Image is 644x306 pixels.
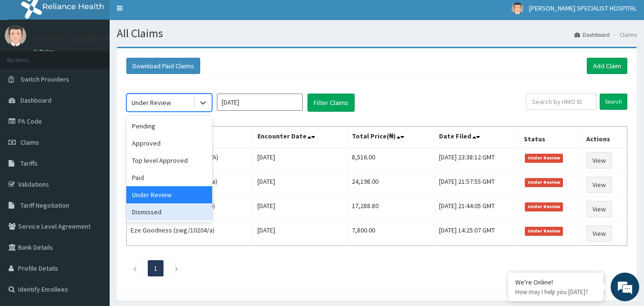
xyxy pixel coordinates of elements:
[435,222,520,246] td: [DATE] 14:25:07 GMT
[126,169,212,186] div: Paid
[253,148,348,173] td: [DATE]
[117,27,637,40] h1: All Claims
[18,48,39,72] img: d_794563401_company_1708531726252_794563401
[253,127,348,148] th: Encounter Date
[126,58,200,74] button: Download Paid Claims
[154,264,157,273] a: Page 1 is your current page
[348,173,435,197] td: 24,198.00
[174,264,179,273] a: Next page
[525,227,563,235] span: Under Review
[217,94,303,111] input: Select Month and Year
[253,197,348,222] td: [DATE]
[529,4,637,12] span: [PERSON_NAME] SPECIALIST HOSPITAL
[348,197,435,222] td: 17,288.80
[574,31,610,39] a: Dashboard
[307,94,355,112] button: Filter Claims
[132,98,171,107] div: Under Review
[127,222,254,246] td: Eze Goodness (swg/10204/a)
[435,127,520,148] th: Date Filed
[525,178,563,187] span: Under Review
[20,159,38,168] span: Tariffs
[126,203,212,221] div: Dismissed
[5,204,182,238] textarea: Type your message and hit 'Enter'
[525,154,563,162] span: Under Review
[520,127,583,148] th: Status
[20,75,69,84] span: Switch Providers
[5,25,26,46] img: User Image
[253,222,348,246] td: [DATE]
[20,138,39,147] span: Claims
[586,201,612,217] a: View
[253,173,348,197] td: [DATE]
[435,173,520,197] td: [DATE] 21:57:55 GMT
[20,96,51,105] span: Dashboard
[586,177,612,193] a: View
[33,35,179,43] p: [PERSON_NAME] SPECIALIST HOSPITAL
[586,225,612,242] a: View
[126,186,212,203] div: Under Review
[435,148,520,173] td: [DATE] 23:38:12 GMT
[525,202,563,211] span: Under Review
[511,2,523,14] img: User Image
[348,127,435,148] th: Total Price(₦)
[33,48,56,55] a: Online
[133,264,137,273] a: Previous page
[515,288,596,296] p: How may I help you today?
[126,117,212,135] div: Pending
[348,222,435,246] td: 7,800.00
[611,31,637,39] li: Claims
[348,148,435,173] td: 8,516.00
[587,58,627,74] a: Add Claim
[20,201,69,210] span: Tariff Negotiation
[586,152,612,169] a: View
[55,92,132,189] span: We're online!
[50,53,160,66] div: Chat with us now
[583,127,627,148] th: Actions
[435,197,520,222] td: [DATE] 21:44:05 GMT
[515,278,596,286] div: We're Online!
[156,5,179,28] div: Minimize live chat window
[526,94,596,110] input: Search by HMO ID
[126,135,212,152] div: Approved
[126,152,212,169] div: Top level Approved
[600,94,627,110] input: Search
